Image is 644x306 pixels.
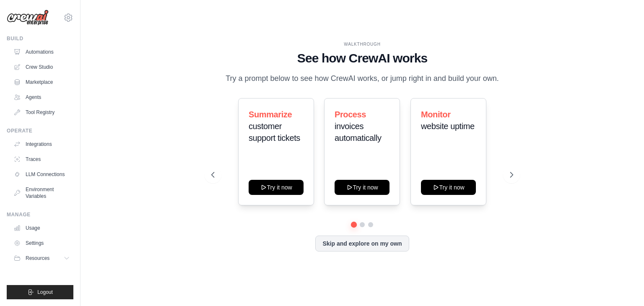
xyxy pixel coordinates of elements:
span: Process [335,110,366,119]
div: Operate [7,127,73,134]
button: Logout [7,285,73,299]
button: Skip and explore on my own [315,236,409,252]
div: Manage [7,211,73,218]
div: WALKTHROUGH [211,41,513,47]
span: Summarize [249,110,292,119]
p: Try a prompt below to see how CrewAI works, or jump right in and build your own. [221,73,503,85]
span: invoices automatically [335,122,382,143]
a: Traces [10,153,73,166]
a: Settings [10,236,73,250]
a: Usage [10,221,73,235]
button: Resources [10,252,73,265]
img: Logo [7,10,49,26]
a: Integrations [10,137,73,151]
a: Crew Studio [10,60,73,74]
span: customer support tickets [249,122,300,143]
a: Agents [10,91,73,104]
a: Marketplace [10,75,73,89]
button: Try it now [335,180,390,195]
h1: See how CrewAI works [211,51,513,66]
a: Environment Variables [10,183,73,203]
span: Logout [37,289,53,296]
button: Try it now [249,180,304,195]
button: Try it now [421,180,476,195]
div: Build [7,35,73,42]
a: Automations [10,45,73,59]
span: website uptime [421,122,475,131]
a: Tool Registry [10,106,73,119]
a: LLM Connections [10,168,73,181]
span: Monitor [421,110,451,119]
span: Resources [26,255,49,262]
